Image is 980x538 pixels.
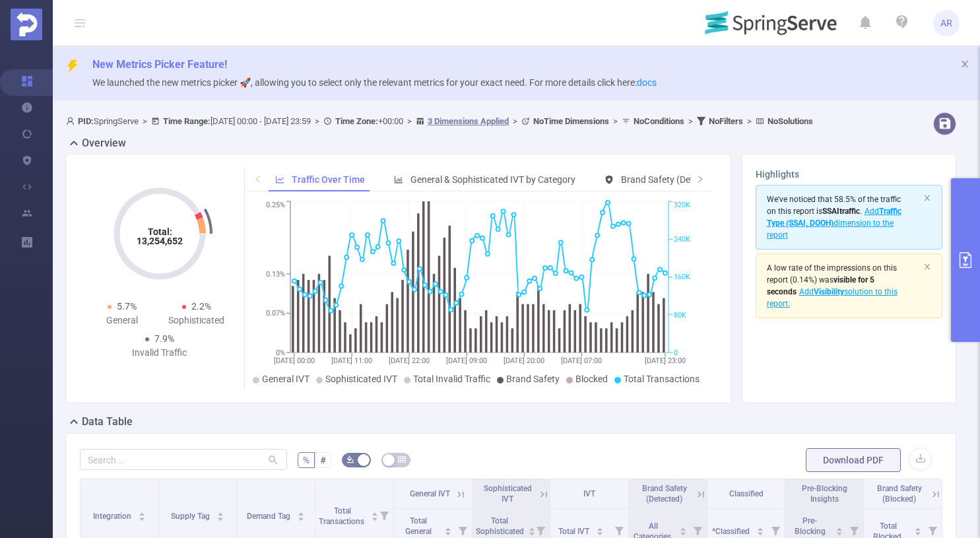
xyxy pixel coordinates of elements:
[835,525,843,533] div: Sort
[247,512,292,521] span: Demand Tag
[915,525,922,529] i: icon: caret-up
[298,510,305,514] i: icon: caret-up
[674,311,686,319] tspan: 80K
[642,484,687,504] span: Brand Safety (Detected)
[82,135,126,151] h2: Overview
[372,516,379,520] i: icon: caret-down
[138,510,146,518] div: Sort
[923,263,931,271] i: icon: close
[332,356,373,365] tspan: [DATE] 11:00
[768,116,813,126] b: No Solutions
[528,525,536,533] div: Sort
[80,449,287,470] input: Search...
[756,530,764,534] i: icon: caret-down
[923,194,931,202] i: icon: close
[767,263,897,285] span: A low rate of the impressions on this report
[444,525,451,529] i: icon: caret-up
[297,510,305,518] div: Sort
[444,525,452,533] div: Sort
[684,116,697,126] span: >
[836,525,843,529] i: icon: caret-up
[960,59,969,69] i: icon: close
[303,455,310,465] span: %
[389,356,430,365] tspan: [DATE] 22:00
[66,117,78,125] i: icon: user
[171,512,212,521] span: Supply Tag
[923,191,931,205] button: icon: close
[122,346,197,360] div: Invalid Traffic
[117,301,137,312] span: 5.7%
[767,195,901,240] span: We've noticed that 58.5% of the traffic on this report is .
[767,207,901,240] span: Add dimension to the report
[154,333,174,344] span: 7.9%
[93,512,133,521] span: Integration
[645,356,686,365] tspan: [DATE] 23:00
[444,530,451,534] i: icon: caret-down
[679,530,686,534] i: icon: caret-down
[915,530,922,534] i: icon: caret-down
[914,525,922,533] div: Sort
[575,374,608,384] span: Blocked
[609,116,622,126] span: >
[562,356,603,365] tspan: [DATE] 07:00
[82,414,133,430] h2: Data Table
[679,525,686,529] i: icon: caret-up
[960,57,969,71] button: icon: close
[11,9,42,40] img: Protected Media
[92,77,657,88] span: We launched the new metrics picker 🚀, allowing you to select only the relevant metrics for your e...
[822,207,860,216] b: SSAI traffic
[298,516,305,520] i: icon: caret-down
[319,506,366,526] span: Total Transactions
[743,116,756,126] span: >
[674,201,690,210] tspan: 320K
[712,527,752,536] span: *Classified
[394,175,403,184] i: icon: bar-chart
[558,527,591,536] span: Total IVT
[371,510,379,518] div: Sort
[138,516,145,520] i: icon: caret-down
[634,116,684,126] b: No Conditions
[940,10,952,36] span: AR
[674,235,690,244] tspan: 240K
[266,201,285,210] tspan: 0.25%
[529,530,536,534] i: icon: caret-down
[163,116,211,126] b: Time Range:
[325,374,397,384] span: Sophisticated IVT
[262,374,310,384] span: General IVT
[191,301,211,312] span: 2.2%
[484,484,532,504] span: Sophisticated IVT
[320,455,326,465] span: #
[583,489,595,498] span: IVT
[311,116,323,126] span: >
[147,226,172,237] tspan: Total:
[66,116,813,126] span: SpringServe [DATE] 00:00 - [DATE] 23:59 +00:00
[696,175,704,183] i: icon: right
[217,516,224,520] i: icon: caret-down
[509,116,521,126] span: >
[266,310,285,318] tspan: 0.07%
[216,510,224,518] div: Sort
[346,455,354,463] i: icon: bg-colors
[767,275,874,296] span: was
[674,349,678,357] tspan: 0
[66,59,79,73] i: icon: thunderbolt
[92,58,227,71] span: New Metrics Picker Feature!
[756,525,764,529] i: icon: caret-up
[877,484,922,504] span: Brand Safety (Blocked)
[139,116,151,126] span: >
[160,314,234,327] div: Sophisticated
[255,175,263,183] i: icon: left
[802,484,847,504] span: Pre-Blocking Insights
[78,116,94,126] b: PID:
[410,174,575,185] span: General & Sophisticated IVT by Category
[596,525,604,533] div: Sort
[597,530,604,534] i: icon: caret-down
[529,525,536,529] i: icon: caret-up
[85,314,160,327] div: General
[923,259,931,274] button: icon: close
[621,174,719,185] span: Brand Safety (Detected)
[709,116,743,126] b: No Filters
[266,270,285,279] tspan: 0.13%
[836,530,843,534] i: icon: caret-down
[814,287,844,296] b: Visibility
